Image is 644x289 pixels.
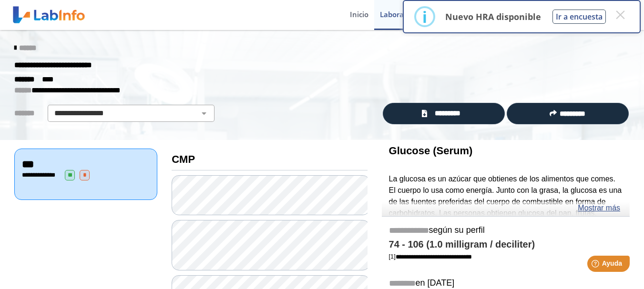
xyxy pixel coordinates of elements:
[389,253,472,260] a: [1]
[389,239,623,250] h4: 74 - 106 (1.0 milligram / deciliter)
[389,173,623,264] p: La glucosa es un azúcar que obtienes de los alimentos que comes. El cuerpo lo usa como energía. J...
[445,11,541,22] p: Nuevo HRA disponible
[389,278,623,289] h5: en [DATE]
[552,10,606,24] button: Ir a encuesta
[172,153,195,165] b: CMP
[612,6,629,23] button: Close this dialog
[389,225,623,236] h5: según su perfil
[559,252,634,279] iframe: Help widget launcher
[578,202,620,214] a: Mostrar más
[422,8,427,25] div: i
[389,145,473,157] b: Glucose (Serum)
